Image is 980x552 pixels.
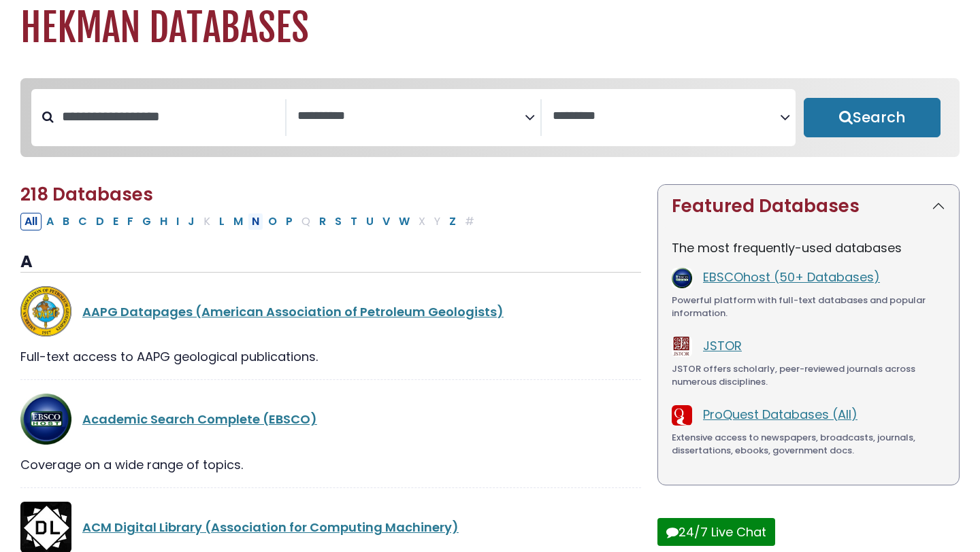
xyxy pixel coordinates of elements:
[553,109,780,124] textarea: Search
[82,303,504,320] a: AAPG Datapages (American Association of Petroleum Geologists)
[445,213,460,230] button: Filter Results Z
[378,213,394,230] button: Filter Results V
[672,431,945,458] div: Extensive access to newspapers, broadcasts, journals, dissertations, ebooks, government docs.
[346,213,361,230] button: Filter Results T
[138,213,155,230] button: Filter Results G
[74,213,91,230] button: Filter Results C
[92,213,108,230] button: Filter Results D
[282,213,297,230] button: Filter Results P
[42,213,58,230] button: Filter Results A
[156,213,171,230] button: Filter Results H
[20,252,641,273] h3: A
[672,239,945,257] p: The most frequently-used databases
[703,269,880,286] a: EBSCOhost (50+ Databases)
[657,518,775,546] button: 24/7 Live Chat
[109,213,122,230] button: Filter Results E
[672,362,945,389] div: JSTOR offers scholarly, peer-reviewed journals across numerous disciplines.
[703,406,857,423] a: ProQuest Databases (All)
[331,213,346,230] button: Filter Results S
[172,213,183,230] button: Filter Results I
[315,213,330,230] button: Filter Results R
[54,105,285,128] input: Search database by title or keyword
[59,213,73,230] button: Filter Results B
[20,213,42,230] button: All
[229,213,247,230] button: Filter Results M
[297,109,525,124] textarea: Search
[248,213,263,230] button: Filter Results N
[703,337,742,354] a: JSTOR
[362,213,378,230] button: Filter Results U
[20,182,153,207] span: 218 Databases
[82,411,317,428] a: Academic Search Complete (EBSCO)
[20,5,960,51] h1: Hekman Databases
[123,213,137,230] button: Filter Results F
[264,213,281,230] button: Filter Results O
[672,294,945,320] div: Powerful platform with full-text databases and popular information.
[20,212,480,229] div: Alpha-list to filter by first letter of database name
[658,185,959,228] button: Featured Databases
[184,213,199,230] button: Filter Results J
[395,213,414,230] button: Filter Results W
[215,213,229,230] button: Filter Results L
[20,347,641,366] div: Full-text access to AAPG geological publications.
[20,455,641,474] div: Coverage on a wide range of topics.
[82,519,459,536] a: ACM Digital Library (Association for Computing Machinery)
[20,78,960,157] nav: Search filters
[804,98,941,137] button: Submit for Search Results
